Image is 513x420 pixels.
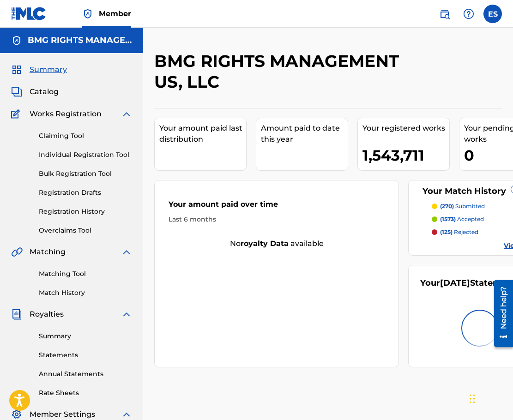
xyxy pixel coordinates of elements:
[440,216,456,222] span: (1573)
[39,131,132,141] a: Claiming Tool
[261,123,348,145] div: Amount paid to date this year
[28,35,132,46] h5: BMG RIGHTS MANAGEMENT US, LLC
[467,376,513,420] iframe: Chat Widget
[39,150,132,160] a: Individual Registration Tool
[440,215,484,223] p: accepted
[459,5,478,23] div: Help
[82,8,93,19] img: Top Rightsholder
[30,409,95,420] span: Member Settings
[362,145,449,166] div: 1,543,711
[159,123,246,145] div: Your amount paid last distribution
[11,86,22,97] img: Catalog
[440,228,478,236] p: rejected
[362,123,449,134] div: Your registered works
[440,278,470,288] span: [DATE]
[439,8,450,19] img: search
[39,188,132,198] a: Registration Drafts
[440,228,453,235] span: (125)
[39,350,132,360] a: Statements
[454,303,505,353] img: preloader
[155,238,398,249] div: No available
[39,369,132,379] a: Annual Statements
[39,331,132,341] a: Summary
[11,309,22,320] img: Royalties
[30,108,102,120] span: Works Registration
[11,246,23,258] img: Matching
[470,385,475,413] div: Drag
[39,288,132,298] a: Match History
[30,64,67,75] span: Summary
[463,8,474,19] img: help
[39,226,132,235] a: Overclaims Tool
[30,309,64,320] span: Royalties
[487,276,513,351] iframe: Resource Center
[39,269,132,279] a: Matching Tool
[169,199,385,215] div: Your amount paid over time
[121,108,132,120] img: expand
[241,239,289,248] strong: royalty data
[39,169,132,179] a: Bulk Registration Tool
[30,246,66,258] span: Matching
[39,388,132,398] a: Rate Sheets
[11,64,67,75] a: SummarySummary
[169,215,385,224] div: Last 6 months
[11,108,23,120] img: Works Registration
[11,35,22,46] img: Accounts
[11,409,22,420] img: Member Settings
[11,64,22,75] img: Summary
[435,5,454,23] a: Public Search
[440,202,485,210] p: submitted
[30,86,59,97] span: Catalog
[483,5,502,23] div: User Menu
[440,203,454,210] span: (270)
[11,86,59,97] a: CatalogCatalog
[39,207,132,216] a: Registration History
[121,409,132,420] img: expand
[11,7,47,20] img: MLC Logo
[121,246,132,258] img: expand
[99,8,131,19] span: Member
[121,309,132,320] img: expand
[154,51,422,92] h2: BMG RIGHTS MANAGEMENT US, LLC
